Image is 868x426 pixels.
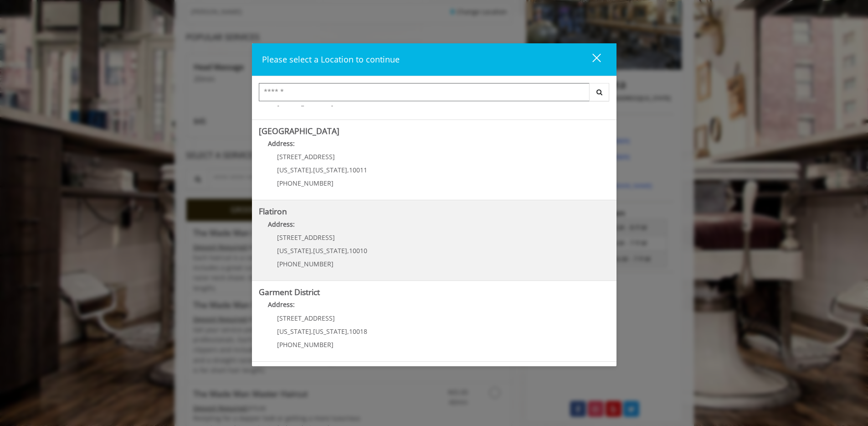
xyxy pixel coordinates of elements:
span: [US_STATE] [313,246,347,255]
button: close dialog [575,50,606,69]
span: [PHONE_NUMBER] [277,340,334,349]
span: [STREET_ADDRESS] [277,152,335,161]
b: Garment District [259,286,320,297]
div: Center Select [259,83,610,106]
span: 10011 [349,166,367,174]
span: Please select a Location to continue [262,54,400,65]
span: [PHONE_NUMBER] [277,179,334,187]
span: , [347,327,349,336]
i: Search button [594,89,605,95]
b: Address: [268,220,295,229]
span: , [311,166,313,174]
span: , [311,327,313,336]
span: [STREET_ADDRESS] [277,233,335,242]
span: 10010 [349,246,367,255]
span: 10018 [349,327,367,336]
b: Address: [268,139,295,148]
span: [US_STATE] [277,246,311,255]
span: , [311,246,313,255]
span: [US_STATE] [313,166,347,174]
span: [STREET_ADDRESS] [277,314,335,322]
span: [US_STATE] [277,166,311,174]
b: Address: [268,300,295,309]
span: , [347,246,349,255]
b: [GEOGRAPHIC_DATA] [259,125,339,136]
span: [US_STATE] [277,327,311,336]
input: Search Center [259,83,590,101]
div: close dialog [582,53,600,67]
span: [PHONE_NUMBER] [277,260,334,268]
b: Flatiron [259,206,287,217]
span: , [347,166,349,174]
span: [US_STATE] [313,327,347,336]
